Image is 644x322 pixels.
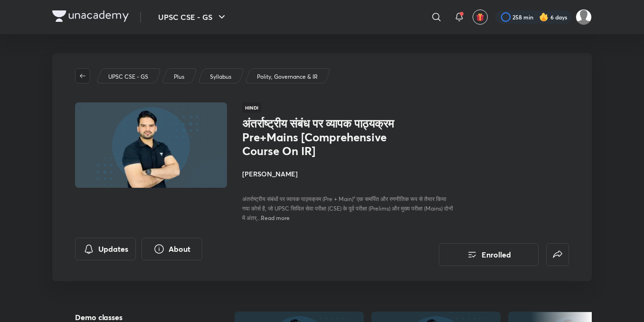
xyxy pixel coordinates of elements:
a: Plus [172,73,186,81]
p: Polity, Governance & IR [257,73,318,81]
button: About [142,238,202,260]
img: Thumbnail [74,101,228,189]
a: Company Logo [52,10,129,24]
button: false [546,243,569,266]
a: UPSC CSE - GS [107,73,150,81]
p: Plus [174,73,184,81]
img: streak [539,12,549,22]
h4: [PERSON_NAME] [242,169,455,179]
img: Company Logo [52,10,129,22]
p: Syllabus [210,73,231,81]
span: Hindi [242,102,261,113]
button: UPSC CSE - GS [152,8,233,27]
h1: अंतर्राष्ट्रीय संबंध पर व्यापक पाठ्यक्रम Pre+Mains [Comprehensive Course On IR] [242,117,398,157]
img: Komal [576,9,592,25]
button: avatar [473,9,488,25]
button: Enrolled [439,243,539,266]
img: avatar [476,13,484,21]
p: UPSC CSE - GS [108,73,148,81]
a: Syllabus [208,73,233,81]
span: Read more [261,214,290,221]
a: Polity, Governance & IR [256,73,320,81]
span: अंतर्राष्ट्रीय संबंधों पर व्यापक पाठ्यक्रम (Pre + Main)" एक समर्पित और रणनीतिक रूप से तैयार किया ... [242,195,453,221]
button: Updates [75,238,136,260]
